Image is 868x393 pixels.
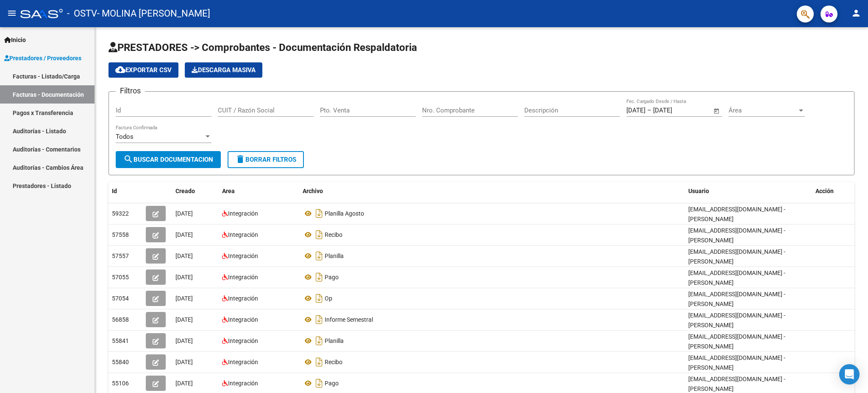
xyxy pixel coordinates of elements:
span: [DATE] [175,359,193,365]
datatable-header-cell: Id [108,182,142,200]
i: Descargar documento [314,313,325,326]
mat-icon: cloud_download [115,65,125,75]
i: Descargar documento [314,228,325,241]
span: Inicio [4,35,26,45]
span: [EMAIL_ADDRESS][DOMAIN_NAME] - [PERSON_NAME] [688,206,785,222]
span: Descarga Masiva [192,66,256,74]
span: Op [325,295,332,302]
span: Planilla [325,253,344,259]
span: Exportar CSV [115,66,172,74]
mat-icon: delete [235,154,245,164]
span: Integración [228,316,258,323]
span: Integración [228,337,258,344]
span: Usuario [688,188,709,194]
span: Archivo [303,188,323,194]
span: Id [112,188,117,194]
span: 57054 [112,295,129,302]
span: Integración [228,274,258,281]
span: Buscar Documentacion [123,156,213,163]
i: Descargar documento [314,207,325,220]
i: Descargar documento [314,334,325,348]
span: Recibo [325,231,342,238]
span: [EMAIL_ADDRESS][DOMAIN_NAME] - [PERSON_NAME] [688,376,785,392]
span: 57557 [112,253,129,259]
span: Todos [116,133,134,140]
mat-icon: search [123,154,134,164]
datatable-header-cell: Creado [172,182,219,200]
mat-icon: person [851,8,861,18]
span: [EMAIL_ADDRESS][DOMAIN_NAME] - [PERSON_NAME] [688,291,785,307]
span: [DATE] [175,295,193,302]
button: Open calendar [712,106,722,116]
span: Pago [325,380,339,387]
span: 55106 [112,380,129,387]
i: Descargar documento [314,249,325,263]
button: Descarga Masiva [185,62,262,78]
i: Descargar documento [314,292,325,305]
span: Planilla Agosto [325,210,364,217]
span: - OSTV [67,4,97,23]
span: Integración [228,231,258,238]
span: Acción [815,188,834,194]
span: Integración [228,359,258,365]
span: [DATE] [175,380,193,387]
span: [EMAIL_ADDRESS][DOMAIN_NAME] - [PERSON_NAME] [688,312,785,328]
span: Borrar Filtros [235,156,296,163]
button: Buscar Documentacion [116,151,221,168]
span: [EMAIL_ADDRESS][DOMAIN_NAME] - [PERSON_NAME] [688,354,785,371]
span: [DATE] [175,253,193,259]
span: 59322 [112,210,129,217]
datatable-header-cell: Acción [812,182,854,200]
h3: Filtros [116,85,145,97]
input: Fecha inicio [626,107,645,114]
datatable-header-cell: Archivo [299,182,685,200]
span: [DATE] [175,316,193,323]
span: [DATE] [175,210,193,217]
i: Descargar documento [314,270,325,284]
span: Área [729,107,797,114]
span: Integración [228,210,258,217]
span: Prestadores / Proveedores [4,53,81,63]
span: Informe Semestral [325,316,373,323]
span: [DATE] [175,337,193,344]
div: Open Intercom Messenger [839,364,860,385]
span: [EMAIL_ADDRESS][DOMAIN_NAME] - [PERSON_NAME] [688,227,785,244]
button: Exportar CSV [108,62,178,78]
span: Creado [175,188,195,194]
span: - MOLINA [PERSON_NAME] [97,4,210,23]
span: Integración [228,380,258,387]
span: – [647,107,651,114]
span: Planilla [325,337,344,344]
span: 55840 [112,359,129,365]
span: Area [222,188,235,194]
span: [DATE] [175,231,193,238]
datatable-header-cell: Area [219,182,299,200]
span: 57055 [112,274,129,281]
i: Descargar documento [314,376,325,390]
input: Fecha fin [653,107,694,114]
span: Integración [228,295,258,302]
span: [EMAIL_ADDRESS][DOMAIN_NAME] - [PERSON_NAME] [688,333,785,350]
mat-icon: menu [7,8,17,18]
span: 57558 [112,231,129,238]
span: 55841 [112,337,129,344]
span: Recibo [325,359,342,365]
datatable-header-cell: Usuario [685,182,812,200]
span: [EMAIL_ADDRESS][DOMAIN_NAME] - [PERSON_NAME] [688,269,785,286]
i: Descargar documento [314,355,325,369]
span: 56858 [112,316,129,323]
span: Pago [325,274,339,281]
span: Integración [228,253,258,259]
span: [DATE] [175,274,193,281]
span: PRESTADORES -> Comprobantes - Documentación Respaldatoria [108,42,417,53]
button: Borrar Filtros [228,151,304,168]
app-download-masive: Descarga masiva de comprobantes (adjuntos) [185,62,262,78]
span: [EMAIL_ADDRESS][DOMAIN_NAME] - [PERSON_NAME] [688,248,785,265]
